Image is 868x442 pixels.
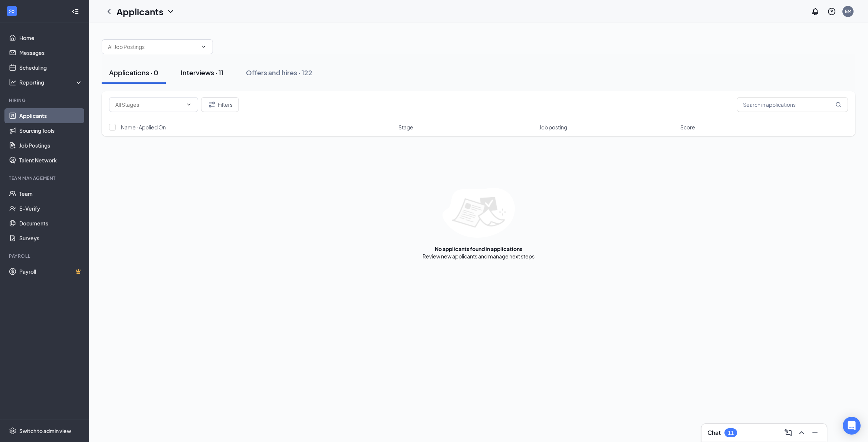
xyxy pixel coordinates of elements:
[782,427,794,439] button: ComposeMessage
[166,7,175,16] svg: ChevronDown
[9,175,81,181] div: Team Management
[246,68,312,77] div: Offers and hires · 122
[19,138,83,153] a: Job Postings
[19,45,83,60] a: Messages
[201,97,239,112] button: Filter Filters
[19,427,71,435] div: Switch to admin view
[539,123,567,131] span: Job posting
[19,108,83,123] a: Applicants
[9,79,16,86] svg: Analysis
[19,123,83,138] a: Sourcing Tools
[680,123,695,131] span: Score
[19,201,83,216] a: E-Verify
[105,7,114,16] svg: ChevronLeft
[737,97,848,112] input: Search in applications
[116,5,163,18] h1: Applicants
[811,428,819,437] svg: Minimize
[728,430,734,436] div: 11
[707,429,721,437] h3: Chat
[811,7,820,16] svg: Notifications
[423,253,535,260] div: Review new applicants and manage next steps
[115,100,183,109] input: All Stages
[796,427,808,439] button: ChevronUp
[19,153,83,168] a: Talent Network
[827,7,836,16] svg: QuestionInfo
[443,188,515,238] img: empty-state
[9,253,81,259] div: Payroll
[843,417,861,435] div: Open Intercom Messenger
[19,264,83,279] a: PayrollCrown
[19,231,83,245] a: Surveys
[8,7,16,15] svg: WorkstreamLogo
[181,68,224,77] div: Interviews · 11
[207,100,216,109] svg: Filter
[19,186,83,201] a: Team
[435,245,522,253] div: No applicants found in applications
[835,102,841,108] svg: MagnifyingGlass
[784,428,793,437] svg: ComposeMessage
[72,8,79,15] svg: Collapse
[797,428,806,437] svg: ChevronUp
[201,44,207,50] svg: ChevronDown
[186,102,192,108] svg: ChevronDown
[19,30,83,45] a: Home
[9,427,16,435] svg: Settings
[121,123,166,131] span: Name · Applied On
[19,60,83,75] a: Scheduling
[9,97,81,103] div: Hiring
[108,43,198,51] input: All Job Postings
[398,123,413,131] span: Stage
[19,79,83,86] div: Reporting
[845,8,851,14] div: EM
[809,427,821,439] button: Minimize
[109,68,158,77] div: Applications · 0
[19,216,83,231] a: Documents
